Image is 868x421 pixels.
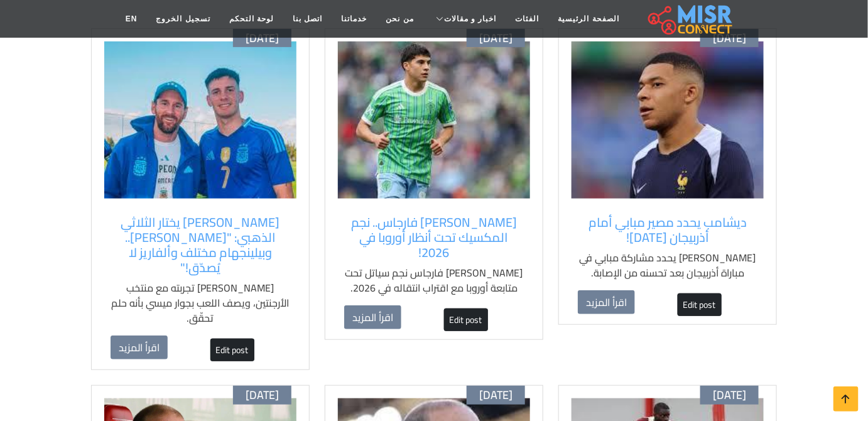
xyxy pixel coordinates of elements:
a: اقرأ المزيد [344,305,401,329]
a: Edit post [444,309,488,331]
a: اتصل بنا [283,7,332,31]
a: اقرأ المزيد [111,336,168,359]
a: Edit post [678,293,722,316]
span: اخبار و مقالات [444,13,497,25]
a: ديشامب يحدد مصير مبابي أمام أذربيجان [DATE]! [578,215,757,245]
img: كيليان مبابي لاعب منتخب فرنسا في تدريب. [572,41,764,199]
img: أوبيد فارجاس لاعب سياتل ساوندرز [338,41,530,199]
span: [DATE] [479,31,513,45]
img: main.misr_connect [648,3,732,35]
span: [DATE] [246,388,279,402]
p: [PERSON_NAME] فارجاس نجم سياتل تحت متابعة أوروبا مع اقتراب انتقاله في 2026. [344,265,524,295]
a: لوحة التحكم [220,7,283,31]
a: تسجيل الخروج [147,7,220,31]
a: [PERSON_NAME] فارجاس.. نجم المكسيك تحت أنظار أوروبا في 2026! [344,215,524,260]
span: [DATE] [713,31,746,45]
a: خدماتنا [332,7,377,31]
img: فرانكو ماستانتونو بقميص الأرجنتين يتحدث عن ميسي [104,41,296,199]
p: [PERSON_NAME] تجربته مع منتخب الأرجنتين، ويصف اللعب بجوار ميسي بأنه حلم تحقّق. [111,280,290,325]
span: [DATE] [479,388,513,402]
a: [PERSON_NAME] يختار الثلاثي الذهبي: "[PERSON_NAME].. وبيلينجهام مختلف وألفاريز لا يُصدّق!" [111,215,290,275]
a: من نحن [377,7,423,31]
a: Edit post [210,339,254,361]
a: الفئات [506,7,549,31]
a: اخبار و مقالات [423,7,506,31]
a: اقرأ المزيد [578,290,635,314]
a: EN [116,7,147,31]
p: [PERSON_NAME] يحدد مشاركة مبابي في مباراة أذربيجان بعد تحسنه من الإصابة. [578,250,757,280]
span: [DATE] [713,388,746,402]
span: [DATE] [246,31,279,45]
a: الصفحة الرئيسية [549,7,629,31]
